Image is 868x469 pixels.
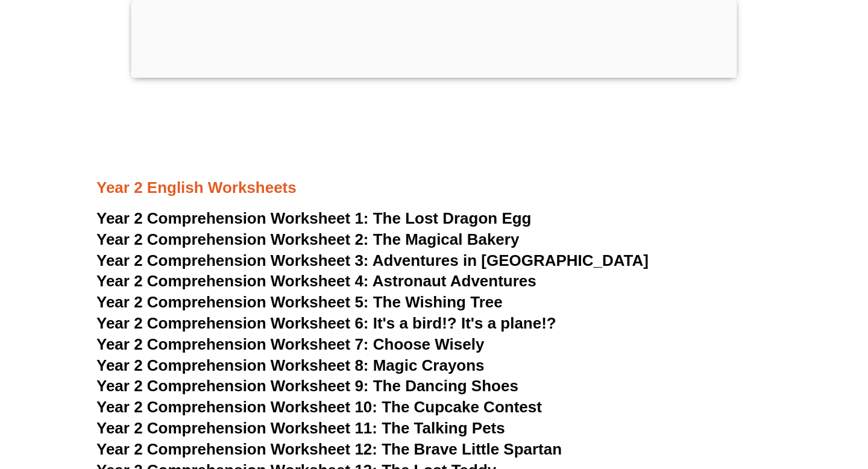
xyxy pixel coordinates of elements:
a: Year 2 Comprehension Worksheet 12: The Brave Little Spartan [96,440,562,458]
a: Year 2 Comprehension Worksheet 4: Astronaut Adventures [96,272,536,290]
h3: Year 2 English Worksheets [96,137,772,198]
span: The Wishing Tree [373,293,503,311]
a: Year 2 Comprehension Worksheet 8: Magic Crayons [96,356,485,374]
span: Year 2 Comprehension Worksheet 3: [96,251,369,269]
a: Year 2 Comprehension Worksheet 2: The Magical Bakery [96,230,519,248]
span: Astronaut Adventures [373,272,536,290]
span: The Magical Bakery [373,230,520,248]
a: Year 2 Comprehension Worksheet 1: The Lost Dragon Egg [96,209,531,227]
span: Year 2 Comprehension Worksheet 2: [96,230,369,248]
a: Year 2 Comprehension Worksheet 11: The Talking Pets [96,419,505,437]
span: The Lost Dragon Egg [373,209,532,227]
span: Year 2 Comprehension Worksheet 4: [96,272,369,290]
span: Year 2 Comprehension Worksheet 7: [96,335,369,353]
span: Choose Wisely [373,335,485,353]
span: Adventures in [GEOGRAPHIC_DATA] [373,251,649,269]
a: Year 2 Comprehension Worksheet 6: It's a bird!? It's a plane!? [96,314,556,332]
a: Year 2 Comprehension Worksheet 9: The Dancing Shoes [96,377,518,395]
span: Year 2 Comprehension Worksheet 1: [96,209,369,227]
span: Year 2 Comprehension Worksheet 5: [96,293,369,311]
a: Year 2 Comprehension Worksheet 10: The Cupcake Contest [96,398,542,416]
a: Year 2 Comprehension Worksheet 3: Adventures in [GEOGRAPHIC_DATA] [96,251,649,269]
a: Year 2 Comprehension Worksheet 7: Choose Wisely [96,335,484,353]
iframe: Chat Widget [661,333,868,469]
a: Year 2 Comprehension Worksheet 5: The Wishing Tree [96,293,503,311]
